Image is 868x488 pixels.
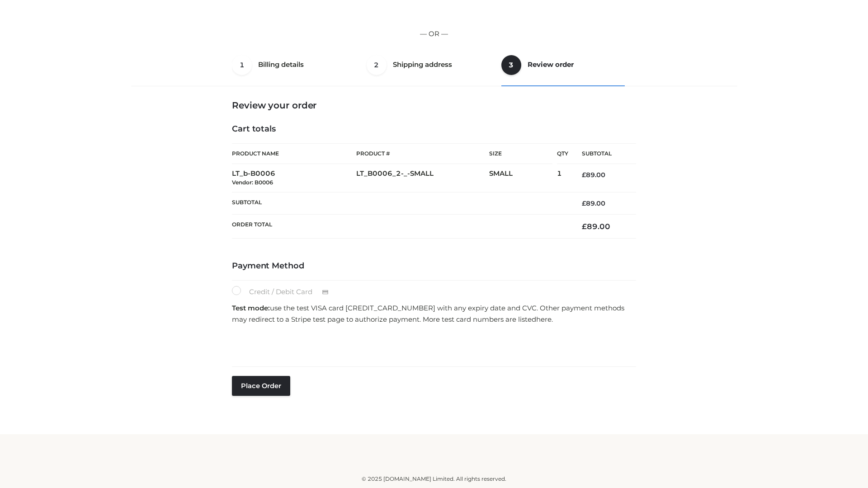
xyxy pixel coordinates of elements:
td: 1 [557,164,568,192]
img: Credit / Debit Card [317,287,334,298]
bdi: 89.00 [582,199,605,207]
button: Place order [232,376,290,396]
td: SMALL [489,164,557,192]
bdi: 89.00 [582,171,605,179]
iframe: Secure payment input frame [230,328,634,361]
span: £ [582,222,587,231]
strong: Test mode: [232,304,270,312]
th: Product Name [232,143,356,164]
h4: Cart totals [232,124,636,134]
th: Size [489,144,552,164]
small: Vendor: B0006 [232,179,273,186]
th: Product # [356,143,489,164]
th: Subtotal [568,144,636,164]
th: Qty [557,143,568,164]
p: use the test VISA card [CREDIT_CARD_NUMBER] with any expiry date and CVC. Other payment methods m... [232,302,636,325]
td: LT_b-B0006 [232,164,356,192]
span: £ [582,171,586,179]
bdi: 89.00 [582,222,610,231]
div: © 2025 [DOMAIN_NAME] Limited. All rights reserved. [134,474,734,483]
h4: Payment Method [232,261,636,271]
th: Subtotal [232,192,568,214]
th: Order Total [232,215,568,239]
h3: Review your order [232,100,636,111]
p: — OR — [134,28,734,40]
td: LT_B0006_2-_-SMALL [356,164,489,192]
a: here [536,315,552,324]
label: Credit / Debit Card [232,286,338,298]
span: £ [582,199,586,207]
